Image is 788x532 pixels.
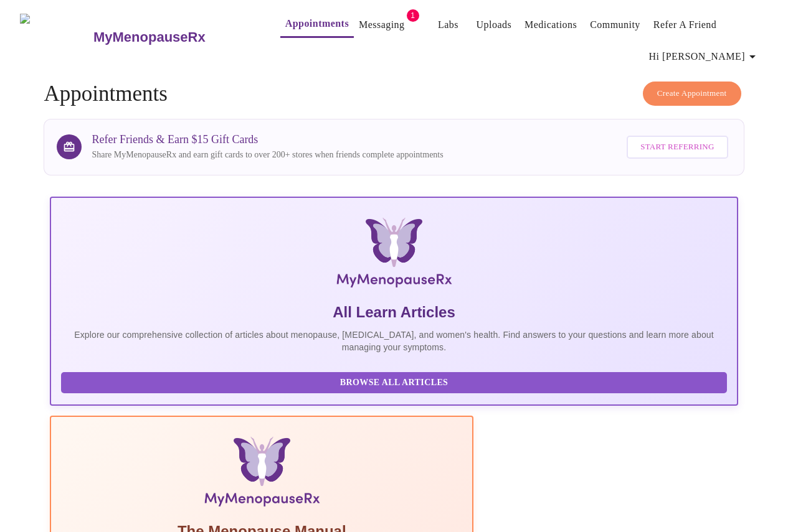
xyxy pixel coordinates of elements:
a: Medications [525,16,577,34]
button: Appointments [280,11,354,38]
button: Refer a Friend [648,12,722,37]
h3: Refer Friends & Earn $15 Gift Cards [92,133,443,146]
p: Explore our comprehensive collection of articles about menopause, [MEDICAL_DATA], and women's hea... [61,329,726,353]
a: Appointments [285,15,349,32]
h4: Appointments [44,82,744,106]
a: Browse All Articles [61,376,729,387]
p: Share MyMenopauseRx and earn gift cards to over 200+ stores when friends complete appointments [92,149,443,161]
span: 1 [407,9,419,22]
button: Hi [PERSON_NAME] [644,44,765,69]
a: Messaging [359,16,404,34]
button: Uploads [472,12,517,37]
a: Start Referring [624,129,731,165]
span: Hi [PERSON_NAME] [649,48,760,65]
h3: MyMenopauseRx [93,29,206,45]
a: Labs [438,16,458,34]
span: Start Referring [640,140,714,154]
button: Messaging [354,12,409,37]
button: Start Referring [627,136,728,159]
button: Browse All Articles [61,372,726,394]
img: MyMenopauseRx Logo [164,218,623,292]
a: Uploads [477,16,512,34]
button: Community [585,12,645,37]
span: Create Appointment [657,86,727,101]
a: MyMenopauseRx [92,16,255,59]
a: Community [590,16,640,34]
button: Labs [429,12,468,37]
a: Refer a Friend [653,16,717,34]
button: Create Appointment [643,82,741,106]
img: MyMenopauseRx Logo [20,14,92,60]
button: Medications [520,12,582,37]
span: Browse All Articles [74,375,714,391]
img: Menopause Manual [125,437,399,511]
h5: All Learn Articles [61,302,726,322]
